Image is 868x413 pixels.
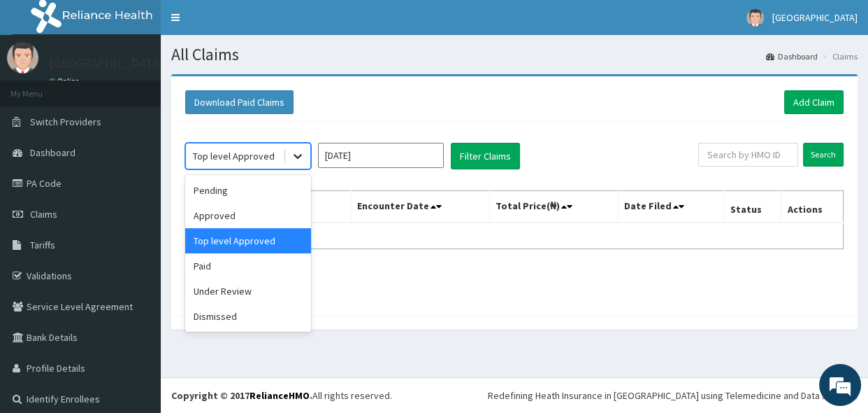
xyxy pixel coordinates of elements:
[7,269,266,318] textarea: Type your message and hit 'Enter'
[746,9,764,27] img: User Image
[488,388,858,402] div: Redefining Heath Insurance in [GEOGRAPHIC_DATA] using Telemedicine and Data Science!
[185,90,294,114] button: Download Paid Claims
[193,149,275,163] div: Top level Approved
[171,45,858,64] h1: All Claims
[185,279,311,304] div: Under Review
[185,304,311,329] div: Dismissed
[819,50,858,62] li: Claims
[803,143,844,167] input: Search
[698,143,798,167] input: Search by HMO ID
[185,228,311,253] div: Top level Approved
[185,253,311,279] div: Paid
[249,389,310,402] a: RelianceHMO
[49,57,164,69] p: [GEOGRAPHIC_DATA]
[30,146,75,159] span: Dashboard
[7,42,38,73] img: User Image
[229,7,263,41] div: Minimize live chat window
[49,76,82,86] a: Online
[724,191,781,223] th: Status
[30,115,101,128] span: Switch Providers
[161,377,868,413] footer: All rights reserved.
[73,78,235,97] div: Chat with us now
[185,203,311,228] div: Approved
[772,11,858,24] span: [GEOGRAPHIC_DATA]
[352,191,490,223] th: Encounter Date
[30,208,57,220] span: Claims
[618,191,724,223] th: Date Filed
[318,143,444,168] input: Select Month and Year
[171,389,312,402] strong: Copyright © 2017 .
[81,120,193,261] span: We're online!
[30,239,55,251] span: Tariffs
[784,90,844,114] a: Add Claim
[26,70,57,105] img: d_794563401_company_1708531726252_794563401
[185,178,311,203] div: Pending
[490,191,619,223] th: Total Price(₦)
[451,143,520,169] button: Filter Claims
[781,191,844,223] th: Actions
[766,50,818,62] a: Dashboard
